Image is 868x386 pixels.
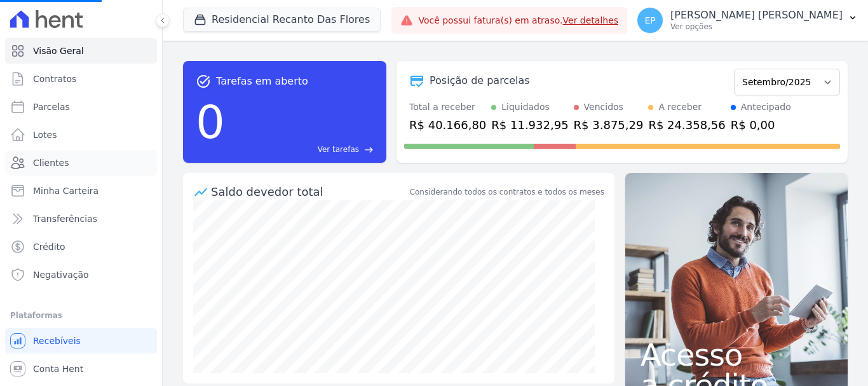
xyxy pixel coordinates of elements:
div: Antecipado [741,100,791,114]
div: Considerando todos os contratos e todos os meses [410,186,604,198]
span: Você possui fatura(s) em atraso. [418,14,618,27]
span: east [364,145,374,155]
span: Crédito [33,240,65,253]
a: Ver detalhes [563,15,619,25]
div: Vencidos [584,100,623,114]
a: Contratos [5,66,157,92]
div: R$ 24.358,56 [648,116,725,134]
a: Clientes [5,150,157,176]
div: A receber [658,100,702,114]
a: Visão Geral [5,38,157,64]
div: 0 [196,89,225,155]
span: Lotes [33,128,57,141]
div: R$ 3.875,29 [574,116,644,134]
span: Minha Carteira [33,184,98,197]
span: Acesso [641,340,832,370]
span: Contratos [33,72,76,85]
a: Minha Carteira [5,178,157,203]
div: Saldo devedor total [211,183,407,200]
span: Parcelas [33,100,70,113]
span: Clientes [33,156,69,169]
a: Transferências [5,206,157,231]
span: task_alt [196,74,211,89]
div: Posição de parcelas [430,73,530,88]
a: Parcelas [5,94,157,120]
a: Recebíveis [5,328,157,354]
button: Residencial Recanto Das Flores [183,8,381,32]
div: Total a receber [409,100,486,114]
span: Tarefas em aberto [216,74,308,89]
a: Lotes [5,122,157,148]
a: Conta Hent [5,356,157,382]
div: R$ 11.932,95 [491,116,568,134]
span: Negativação [33,268,89,281]
span: Visão Geral [33,45,84,57]
a: Crédito [5,234,157,259]
span: Conta Hent [33,362,83,375]
div: R$ 0,00 [731,116,791,134]
span: Recebíveis [33,334,81,347]
p: [PERSON_NAME] [PERSON_NAME] [670,9,843,22]
div: Plataformas [10,308,152,323]
span: Transferências [33,212,97,225]
span: EP [644,16,655,25]
a: Ver tarefas east [230,144,374,155]
div: Liquidados [501,100,550,114]
button: EP [PERSON_NAME] [PERSON_NAME] Ver opções [627,3,868,38]
div: R$ 40.166,80 [409,116,486,134]
a: Negativação [5,262,157,287]
p: Ver opções [670,22,843,32]
span: Ver tarefas [318,144,359,155]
